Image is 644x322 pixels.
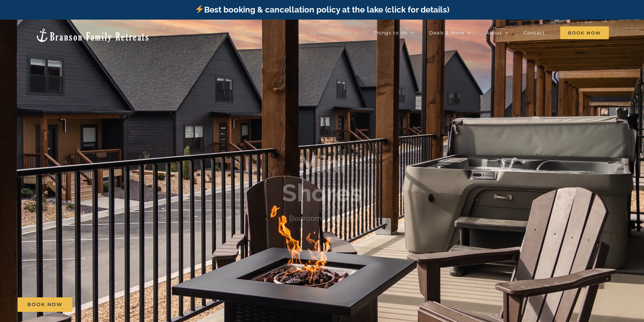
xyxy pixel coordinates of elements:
[195,5,204,13] img: ⚡️
[195,5,449,15] a: Best booking & cancellation policy at the lake (click for details)
[524,30,545,35] span: Contact
[524,26,545,40] a: Contact
[429,30,464,35] span: Deals & More
[35,28,150,43] img: Branson Family Retreats Logo
[309,26,609,40] nav: Main Menu
[486,26,508,40] a: About
[309,26,358,40] a: Vacation homes
[282,149,362,207] b: Mini Shores
[309,30,352,35] span: Vacation homes
[18,297,72,312] a: Book Now
[429,26,471,40] a: Deals & More
[560,26,609,39] span: Book Now
[374,30,407,35] span: Things to do
[283,214,361,222] h4: 2 Bedrooms | Sleeps 8
[27,302,63,307] span: Book Now
[374,26,414,40] a: Things to do
[486,30,502,35] span: About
